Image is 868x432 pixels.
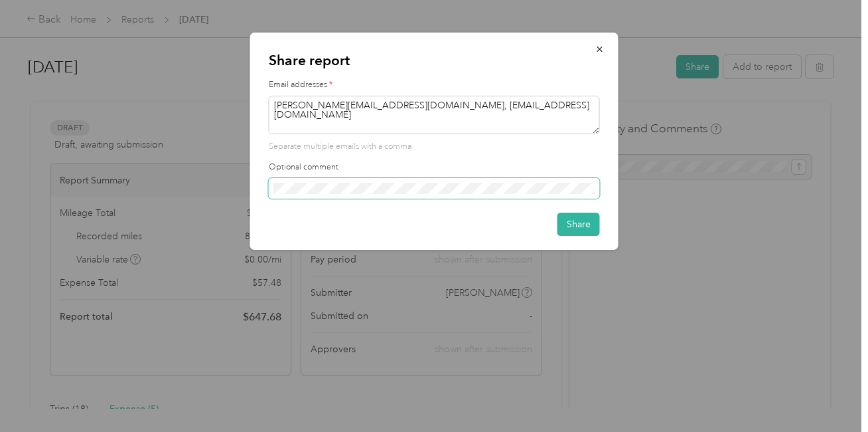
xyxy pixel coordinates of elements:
[269,162,600,173] label: Optional comment
[269,96,600,134] textarea: [PERSON_NAME][EMAIL_ADDRESS][DOMAIN_NAME], [EMAIL_ADDRESS][DOMAIN_NAME]
[557,213,600,236] button: Share
[269,79,600,91] label: Email addresses
[269,141,600,153] p: Separate multiple emails with a comma
[794,358,868,432] iframe: Everlance-gr Chat Button Frame
[269,51,600,70] p: Share report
